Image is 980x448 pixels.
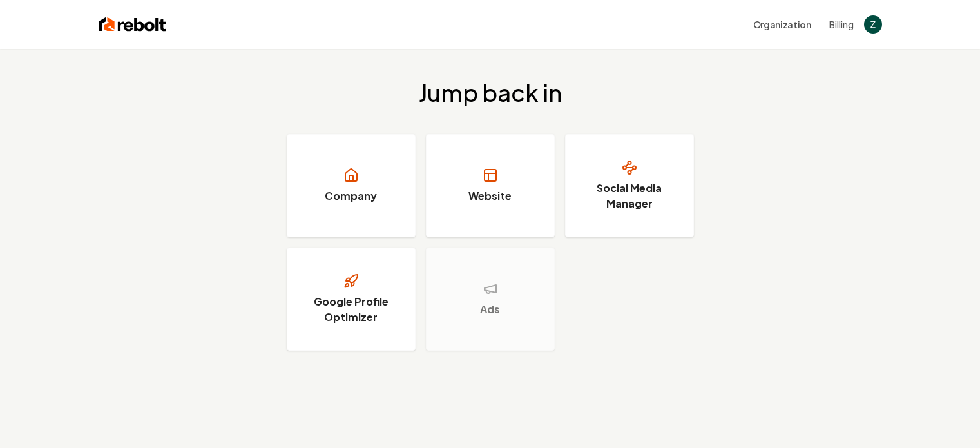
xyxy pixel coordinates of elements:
[303,294,399,325] h3: Google Profile Optimizer
[581,180,678,211] h3: Social Media Manager
[468,188,512,204] h3: Website
[99,15,166,34] img: Rebolt Logo
[426,134,555,237] a: Website
[864,15,882,34] button: Open user button
[864,15,882,34] img: Zach D
[480,302,500,317] h3: Ads
[829,18,854,31] button: Billing
[419,80,562,106] h2: Jump back in
[287,248,416,351] a: Google Profile Optimizer
[287,134,416,237] a: Company
[565,134,694,237] a: Social Media Manager
[745,13,819,36] button: Organization
[325,188,377,204] h3: Company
